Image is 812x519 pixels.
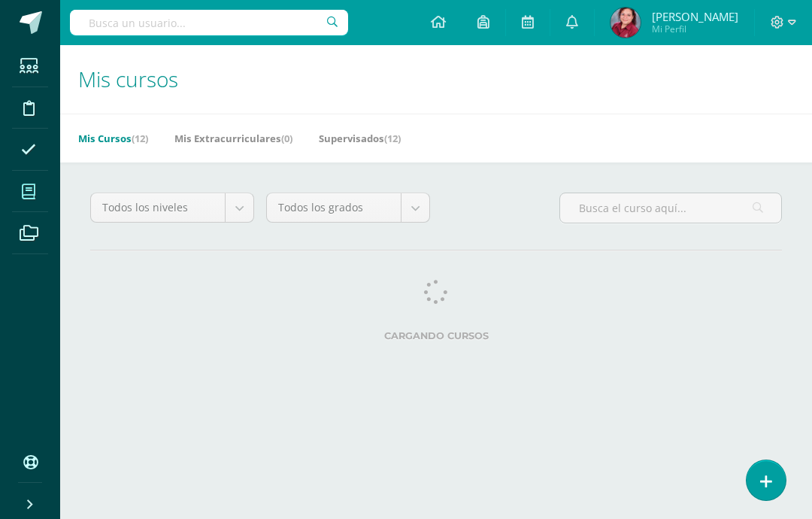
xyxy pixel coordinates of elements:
[652,9,738,24] span: [PERSON_NAME]
[70,10,348,35] input: Busca un usuario...
[267,193,429,222] a: Todos los grados
[174,126,292,150] a: Mis Extracurriculares(0)
[611,8,641,38] img: 0b8d021b2627ae0b95c1d0209c1dd330.png
[319,126,401,150] a: Supervisados(12)
[384,132,401,145] span: (12)
[132,132,148,145] span: (12)
[102,193,214,222] span: Todos los niveles
[90,330,782,341] label: Cargando cursos
[78,65,178,93] span: Mis cursos
[652,23,738,35] span: Mi Perfil
[91,193,253,222] a: Todos los niveles
[78,126,148,150] a: Mis Cursos(12)
[278,193,389,222] span: Todos los grados
[560,193,781,223] input: Busca el curso aquí...
[281,132,292,145] span: (0)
